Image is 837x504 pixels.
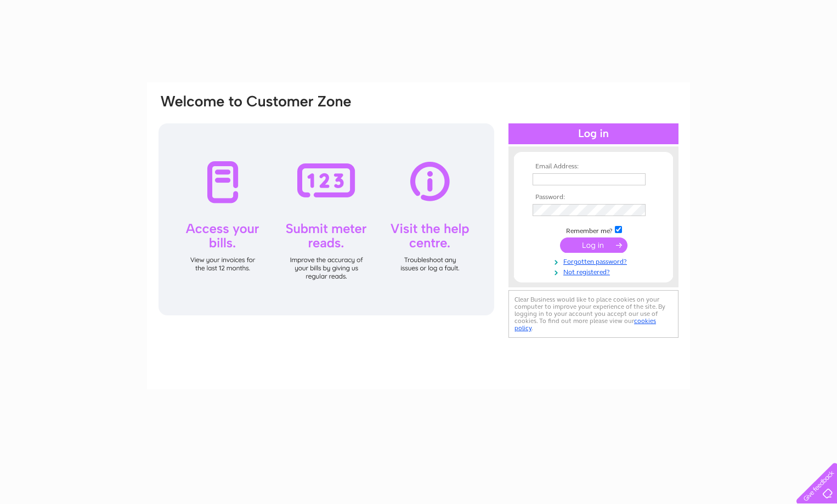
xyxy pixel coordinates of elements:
[530,194,657,201] th: Password:
[530,224,657,235] td: Remember me?
[560,237,627,253] input: Submit
[533,256,657,266] a: Forgotten password?
[514,317,656,332] a: cookies policy
[533,266,657,276] a: Not registered?
[530,163,657,171] th: Email Address:
[508,290,678,338] div: Clear Business would like to place cookies on your computer to improve your experience of the sit...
